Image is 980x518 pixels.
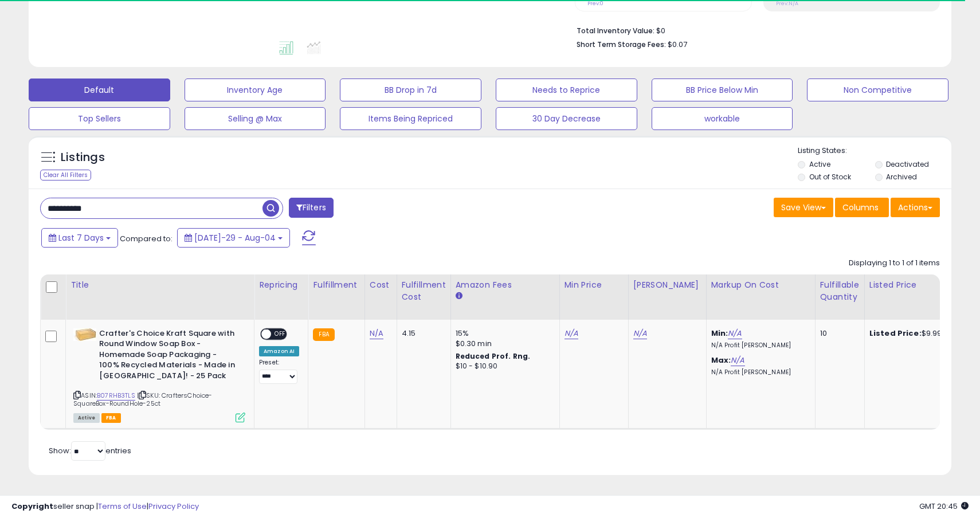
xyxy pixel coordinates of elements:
div: Fulfillable Quantity [820,279,860,303]
h5: Listings [61,150,105,166]
a: N/A [728,328,742,339]
p: N/A Profit [PERSON_NAME] [711,368,806,376]
button: BB Drop in 7d [340,79,481,101]
a: N/A [633,328,647,339]
span: | SKU: CraftersChoice-SquareBox-RoundHole-25ct [73,391,213,408]
div: Fulfillment [313,279,359,291]
div: Amazon AI [259,346,299,356]
button: Non Competitive [807,79,948,101]
a: B07RHB3TLS [97,391,135,401]
button: Top Sellers [29,107,170,130]
button: Filters [289,198,334,218]
small: FBA [313,328,334,341]
label: Deactivated [886,159,929,169]
button: Last 7 Days [41,228,118,248]
a: Privacy Policy [148,501,199,512]
label: Out of Stock [809,172,851,182]
span: All listings currently available for purchase on Amazon [73,413,100,423]
div: Markup on Cost [711,279,810,291]
b: Max: [711,355,731,366]
a: N/A [731,355,744,366]
div: 4.15 [402,328,442,339]
div: Fulfillment Cost [402,279,446,303]
a: N/A [370,328,383,339]
button: Items Being Repriced [340,107,481,130]
button: Actions [891,198,940,217]
div: Clear All Filters [40,170,91,180]
b: Short Term Storage Fees: [577,40,666,49]
a: Terms of Use [98,501,147,512]
span: FBA [101,413,121,423]
div: Displaying 1 to 1 of 1 items [849,258,940,269]
div: Title [70,279,249,291]
li: $0 [577,23,931,37]
span: OFF [271,329,289,339]
span: Last 7 Days [58,232,104,244]
span: [DATE]-29 - Aug-04 [194,232,276,244]
div: seller snap | | [11,501,199,512]
b: Min: [711,328,728,339]
button: 30 Day Decrease [496,107,637,130]
button: Needs to Reprice [496,79,637,101]
div: $0.30 min [456,339,551,349]
button: Columns [835,198,889,217]
div: 15% [456,328,551,339]
button: workable [652,107,793,130]
span: Show: entries [49,445,131,456]
b: Total Inventory Value: [577,26,654,36]
button: Selling @ Max [185,107,326,130]
div: $10 - $10.90 [456,362,551,371]
button: Save View [774,198,833,217]
b: Crafter's Choice Kraft Square with Round Window Soap Box - Homemade Soap Packaging - 100% Recycle... [99,328,238,384]
label: Active [809,159,830,169]
strong: Copyright [11,501,53,512]
div: Listed Price [869,279,969,291]
button: Inventory Age [185,79,326,101]
p: Listing States: [798,146,951,156]
button: BB Price Below Min [652,79,793,101]
b: Reduced Prof. Rng. [456,351,531,361]
div: $9.99 [869,328,965,339]
div: Preset: [259,359,299,384]
button: Default [29,79,170,101]
button: [DATE]-29 - Aug-04 [177,228,290,248]
div: Amazon Fees [456,279,555,291]
img: 31Zv52vl92L._SL40_.jpg [73,328,96,341]
div: ASIN: [73,328,245,422]
div: 10 [820,328,856,339]
div: Min Price [565,279,624,291]
p: N/A Profit [PERSON_NAME] [711,342,806,350]
span: Compared to: [120,233,173,244]
small: Amazon Fees. [456,291,462,301]
b: Listed Price: [869,328,922,339]
label: Archived [886,172,917,182]
div: Cost [370,279,392,291]
span: 2025-08-12 20:45 GMT [919,501,969,512]
th: The percentage added to the cost of goods (COGS) that forms the calculator for Min & Max prices. [706,274,815,320]
span: $0.07 [668,39,687,50]
a: N/A [565,328,578,339]
span: Columns [842,202,879,213]
div: [PERSON_NAME] [633,279,701,291]
div: Repricing [259,279,303,291]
